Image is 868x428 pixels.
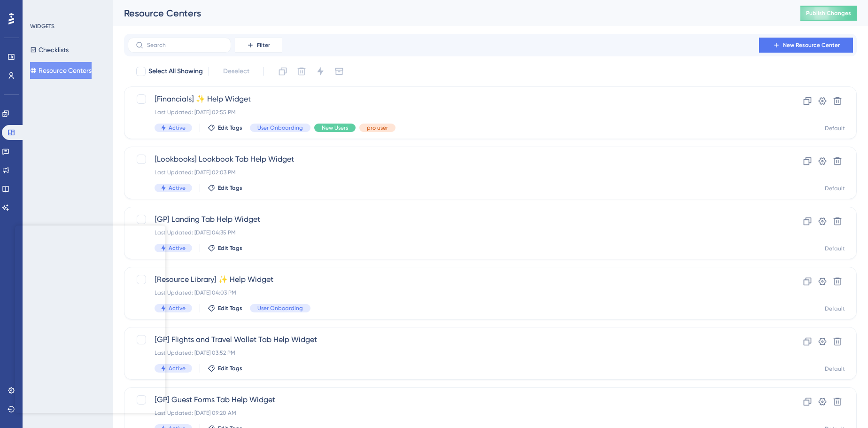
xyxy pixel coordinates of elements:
[155,274,751,285] span: [Resource Library] ✨ Help Widget
[208,304,242,312] button: Edit Tags
[223,66,249,77] span: Deselect
[155,109,751,116] div: Last Updated: [DATE] 02:55 PM
[783,41,840,49] span: New Resource Center
[169,124,186,132] span: Active
[218,365,242,372] span: Edit Tags
[825,185,845,192] div: Default
[218,304,242,312] span: Edit Tags
[155,349,751,357] div: Last Updated: [DATE] 03:52 PM
[169,304,186,312] span: Active
[155,169,751,176] div: Last Updated: [DATE] 02:03 PM
[257,41,270,49] span: Filter
[829,391,857,419] iframe: UserGuiding AI Assistant Launcher
[30,23,54,30] div: WIDGETS
[257,124,303,132] span: User Onboarding
[155,229,751,236] div: Last Updated: [DATE] 04:35 PM
[825,245,845,252] div: Default
[825,305,845,312] div: Default
[155,93,751,105] span: [Financials] ✨ Help Widget
[155,409,751,417] div: Last Updated: [DATE] 09:20 AM
[30,62,92,79] button: Resource Centers
[806,9,851,17] span: Publish Changes
[215,63,258,80] button: Deselect
[218,184,242,192] span: Edit Tags
[124,7,777,20] div: Resource Centers
[759,38,853,53] button: New Resource Center
[208,244,242,252] button: Edit Tags
[169,244,186,252] span: Active
[147,42,223,48] input: Search
[169,184,186,192] span: Active
[30,41,69,58] button: Checklists
[155,334,751,345] span: [GP] Flights and Travel Wallet Tab Help Widget
[825,125,845,132] div: Default
[235,38,282,53] button: Filter
[367,124,388,132] span: pro user
[322,124,348,132] span: New Users
[155,214,751,225] span: [GP] Landing Tab Help Widget
[148,66,203,77] span: Select All Showing
[155,154,751,165] span: [Lookbooks] Lookbook Tab Help Widget
[208,184,242,192] button: Edit Tags
[155,289,751,296] div: Last Updated: [DATE] 04:03 PM
[800,6,857,21] button: Publish Changes
[257,304,303,312] span: User Onboarding
[208,365,242,372] button: Edit Tags
[155,394,751,405] span: [GP] Guest Forms Tab Help Widget
[218,124,242,132] span: Edit Tags
[169,365,186,372] span: Active
[825,365,845,373] div: Default
[218,244,242,252] span: Edit Tags
[208,124,242,132] button: Edit Tags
